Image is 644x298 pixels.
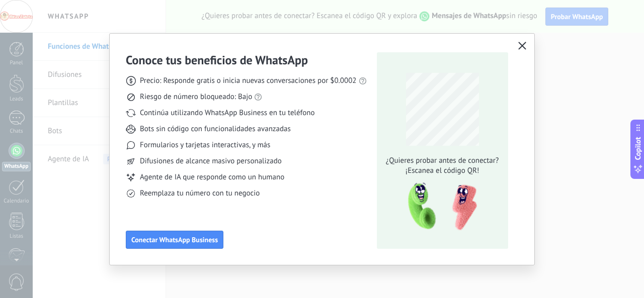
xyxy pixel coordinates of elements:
img: qr-pic-1x.png [399,180,479,234]
h3: Conoce tus beneficios de WhatsApp [126,52,308,68]
span: Riesgo de número bloqueado: Bajo [140,92,252,102]
button: Conectar WhatsApp Business [126,231,223,249]
span: ¡Escanea el código QR! [383,166,502,176]
span: Copilot [633,137,643,160]
span: Bots sin código con funcionalidades avanzadas [140,124,291,134]
span: Formularios y tarjetas interactivas, y más [140,140,270,150]
span: ¿Quieres probar antes de conectar? [383,156,502,166]
span: Agente de IA que responde como un humano [140,172,284,182]
span: Conectar WhatsApp Business [131,236,218,243]
span: Reemplaza tu número con tu negocio [140,188,260,198]
span: Difusiones de alcance masivo personalizado [140,156,282,166]
span: Continúa utilizando WhatsApp Business en tu teléfono [140,108,314,118]
span: Precio: Responde gratis o inicia nuevas conversaciones por $0.0002 [140,76,357,86]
